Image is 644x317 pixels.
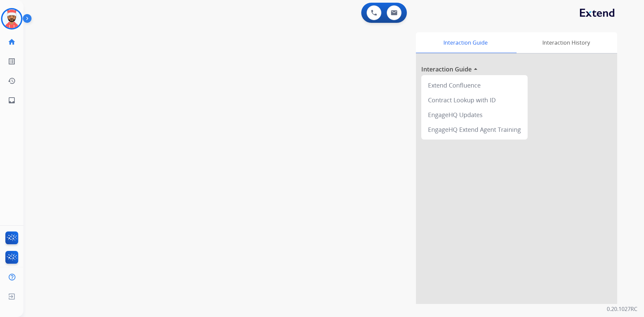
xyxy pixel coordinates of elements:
p: 0.20.1027RC [607,305,637,313]
mat-icon: list_alt [8,57,16,65]
div: EngageHQ Extend Agent Training [424,122,525,137]
img: avatar [2,9,21,28]
div: Extend Confluence [424,78,525,93]
mat-icon: inbox [8,96,16,104]
div: Interaction Guide [416,32,515,53]
div: Interaction History [515,32,617,53]
div: EngageHQ Updates [424,107,525,122]
div: Contract Lookup with ID [424,93,525,107]
mat-icon: home [8,38,16,46]
mat-icon: history [8,77,16,85]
